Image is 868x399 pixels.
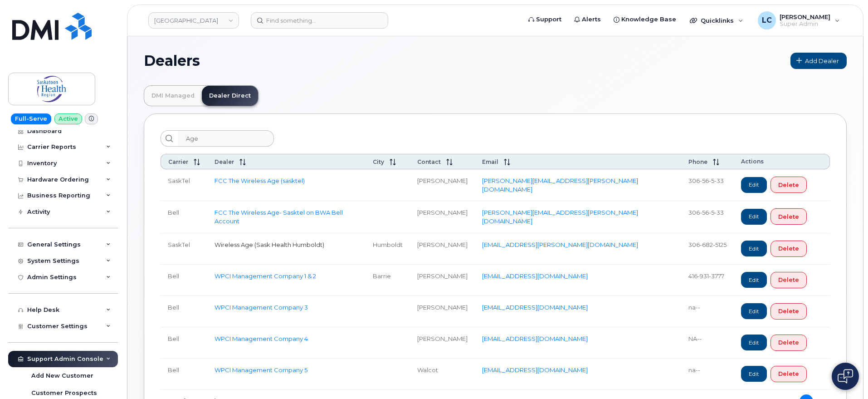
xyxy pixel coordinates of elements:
td: [PERSON_NAME] [410,233,475,265]
span: Dealer [215,158,234,165]
span: 416 [688,272,724,280]
a: Edit [741,335,767,350]
a: Edit [741,241,767,256]
a: [EMAIL_ADDRESS][DOMAIN_NAME] [482,335,588,342]
a: FCC The Wireless Age (sasktel) [215,177,305,184]
a: [EMAIL_ADDRESS][PERSON_NAME][DOMAIN_NAME] [482,241,638,248]
span: Dealers [144,54,200,68]
td: Walcot [410,359,475,390]
td: Bell [161,359,207,390]
span: Contact [417,158,441,165]
a: Edit [741,209,767,225]
a: Edit [741,366,767,382]
button: Delete [770,241,807,257]
button: Delete [770,177,807,193]
a: [PERSON_NAME][EMAIL_ADDRESS][PERSON_NAME][DOMAIN_NAME] [482,177,638,193]
button: Delete [770,366,807,382]
td: Humboldt [366,233,410,265]
a: [PERSON_NAME][EMAIL_ADDRESS][PERSON_NAME][DOMAIN_NAME] [482,209,638,225]
span: Delete [778,212,799,221]
span: Delete [778,181,799,189]
span: NA [688,335,702,342]
span: na [688,304,700,311]
span: 5-33 [709,177,724,184]
button: Delete [770,335,807,351]
a: Dealer Direct [202,86,258,106]
a: FCC The Wireless Age- Sasktel on BWA Bell Account [215,209,343,225]
span: 56 [700,209,709,216]
span: 306 [688,241,727,248]
td: Barrie [366,265,410,296]
button: Delete [770,272,807,288]
span: Carrier [168,158,188,165]
a: WPCI Management Company 1 & 2 [215,272,316,280]
td: [PERSON_NAME] [410,327,475,359]
a: Add Dealer [790,53,847,69]
span: na [688,366,700,374]
input: Search... [178,130,274,147]
a: Wireless Age (Sask Health Humboldt) [215,241,324,248]
span: Delete [778,338,799,347]
td: Bell [161,296,207,327]
td: Bell [161,265,207,296]
span: 56 [700,177,709,184]
a: Edit [741,177,767,193]
span: Delete [778,276,799,284]
td: [PERSON_NAME] [410,169,475,201]
span: 5-33 [709,209,724,216]
span: 306 [688,177,724,184]
span: 682 [700,241,713,248]
a: DMI Managed [144,86,202,106]
span: Add Dealer [805,57,839,65]
a: Edit [741,272,767,288]
span: 306 [688,209,724,216]
a: [EMAIL_ADDRESS][DOMAIN_NAME] [482,366,588,374]
span: Delete [778,307,799,315]
span: 931 [697,272,709,280]
button: Delete [770,303,807,320]
span: Delete [778,369,799,378]
span: Delete [778,244,799,253]
span: 3777 [709,272,724,280]
span: Phone [688,158,707,165]
td: Bell [161,201,207,233]
td: [PERSON_NAME] [410,201,475,233]
td: [PERSON_NAME] [410,265,475,296]
span: City [373,158,384,165]
span: 5125 [713,241,727,248]
td: SaskTel [161,233,207,265]
a: Edit [741,303,767,319]
button: Delete [770,208,807,225]
td: [PERSON_NAME] [410,296,475,327]
a: WPCI Management Company 3 [215,304,308,311]
span: Actions [741,158,764,165]
a: [EMAIL_ADDRESS][DOMAIN_NAME] [482,272,588,280]
a: [EMAIL_ADDRESS][DOMAIN_NAME] [482,304,588,311]
img: Open chat [838,369,853,384]
td: Bell [161,327,207,359]
span: Email [482,158,498,165]
a: WPCI Management Company 5 [215,366,307,374]
td: SaskTel [161,169,207,201]
a: WPCI Management Company 4 [215,335,308,342]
